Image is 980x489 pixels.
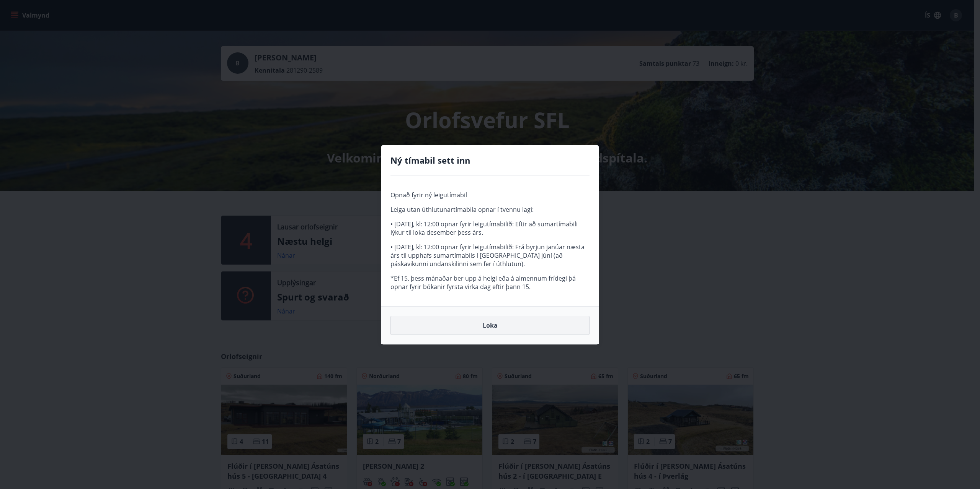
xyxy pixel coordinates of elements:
p: *Ef 15. þess mánaðar ber upp á helgi eða á almennum frídegi þá opnar fyrir bókanir fyrsta virka d... [390,274,590,291]
p: Opnað fyrir ný leigutímabil [390,191,590,199]
button: Loka [390,316,590,335]
p: • [DATE], kl: 12:00 opnar fyrir leigutímabilið: Frá byrjun janúar næsta árs til upphafs sumartíma... [390,243,590,268]
p: • [DATE], kl: 12:00 opnar fyrir leigutímabilið: Eftir að sumartímabili lýkur til loka desember þe... [390,220,590,237]
p: Leiga utan úthlutunartímabila opnar í tvennu lagi: [390,205,590,214]
h4: Ný tímabil sett inn [390,154,590,166]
